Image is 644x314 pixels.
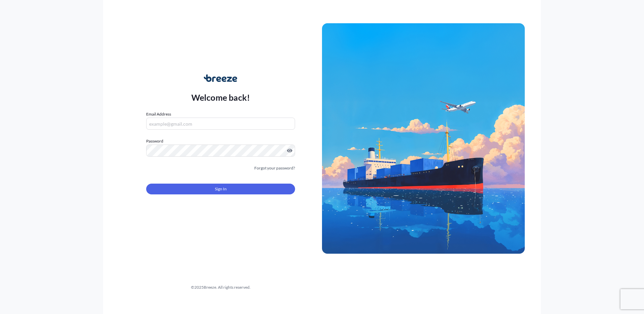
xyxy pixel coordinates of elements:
[254,165,295,171] a: Forgot your password?
[119,284,322,291] div: © 2025 Breeze. All rights reserved.
[287,148,292,153] button: Show password
[146,111,171,118] label: Email Address
[191,92,250,103] p: Welcome back!
[322,23,525,254] img: Ship illustration
[146,118,295,130] input: example@gmail.com
[215,186,227,192] span: Sign In
[146,184,295,194] button: Sign In
[146,138,295,145] label: Password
